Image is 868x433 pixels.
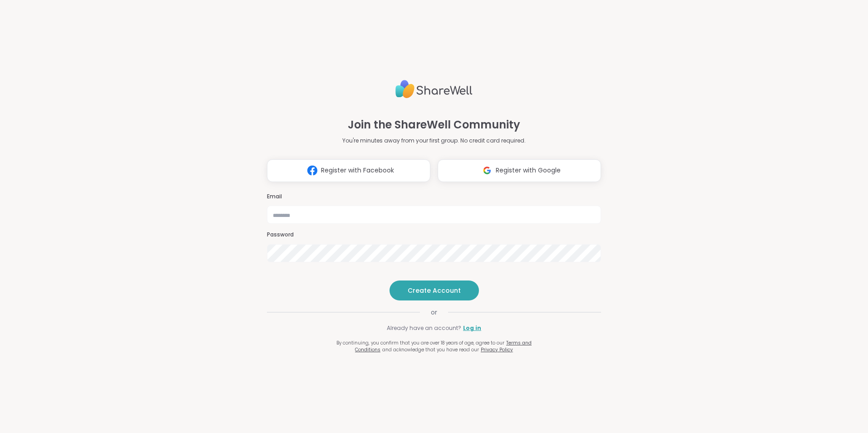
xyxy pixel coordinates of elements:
[463,324,481,332] a: Log in
[342,137,526,145] p: You're minutes away from your first group. No credit card required.
[438,159,601,182] button: Register with Google
[382,346,479,353] span: and acknowledge that you have read our
[496,166,561,175] span: Register with Google
[481,346,513,353] a: Privacy Policy
[355,340,532,353] a: Terms and Conditions
[420,308,448,317] span: or
[267,159,430,182] button: Register with Facebook
[321,166,394,175] span: Register with Facebook
[267,193,601,201] h3: Email
[390,280,479,300] button: Create Account
[478,162,496,179] img: ShareWell Logomark
[304,162,321,179] img: ShareWell Logomark
[408,286,461,295] span: Create Account
[336,340,504,346] span: By continuing, you confirm that you are over 18 years of age, agree to our
[267,231,601,239] h3: Password
[387,324,461,332] span: Already have an account?
[348,117,520,133] h1: Join the ShareWell Community
[395,76,473,102] img: ShareWell Logo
